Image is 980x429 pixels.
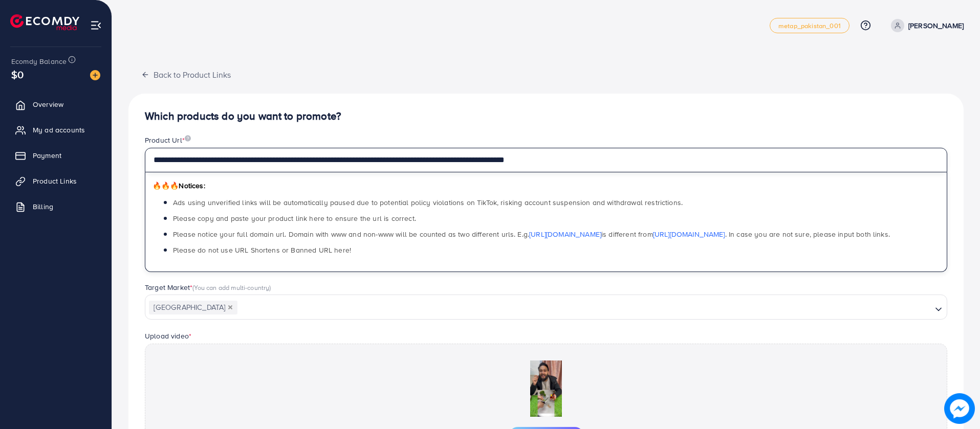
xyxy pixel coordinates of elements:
[887,19,964,32] a: [PERSON_NAME]
[185,135,191,142] img: image
[33,99,63,109] span: Overview
[238,300,931,316] input: Search for option
[908,19,964,32] p: [PERSON_NAME]
[529,229,601,239] a: [URL][DOMAIN_NAME]
[495,360,597,417] img: Preview Image
[944,393,975,424] img: image
[770,18,850,33] a: metap_pakistan_001
[149,301,237,315] span: [GEOGRAPHIC_DATA]
[10,14,79,30] img: logo
[192,283,271,292] span: (You can add multi-country)
[33,125,85,135] span: My ad accounts
[173,245,351,255] span: Please do not use URL Shortens or Banned URL here!
[8,94,104,115] a: Overview
[653,229,725,239] a: [URL][DOMAIN_NAME]
[778,22,841,29] span: metap_pakistan_001
[145,282,271,292] label: Target Market
[173,197,683,208] span: Ads using unverified links will be automatically paused due to potential policy violations on Tik...
[145,331,191,341] label: Upload video
[11,67,24,82] span: $0
[90,19,102,31] img: menu
[33,201,53,212] span: Billing
[145,135,191,145] label: Product Url
[11,56,67,66] span: Ecomdy Balance
[33,176,77,186] span: Product Links
[228,305,233,310] button: Deselect Pakistan
[8,196,104,217] a: Billing
[8,171,104,191] a: Product Links
[33,150,61,161] span: Payment
[8,120,104,140] a: My ad accounts
[173,229,890,239] span: Please notice your full domain url. Domain with www and non-www will be counted as two different ...
[145,110,947,123] h4: Which products do you want to promote?
[90,70,100,80] img: image
[128,63,244,85] button: Back to Product Links
[153,180,205,191] span: Notices:
[145,295,947,319] div: Search for option
[173,213,416,223] span: Please copy and paste your product link here to ensure the url is correct.
[153,180,179,191] span: 🔥🔥🔥
[8,145,104,166] a: Payment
